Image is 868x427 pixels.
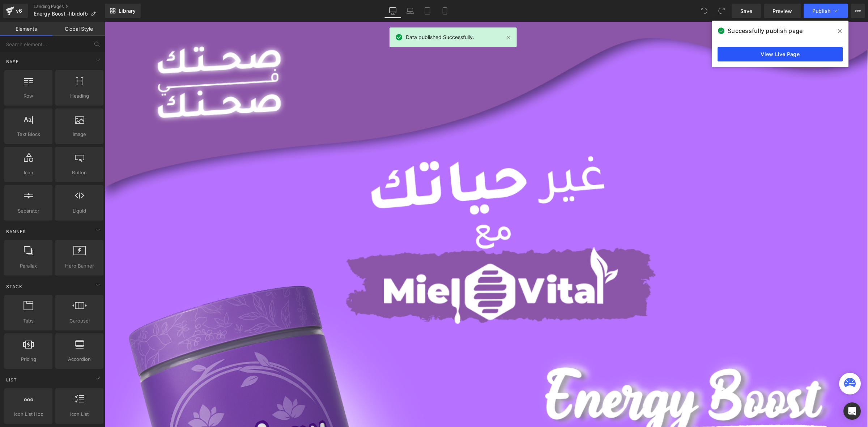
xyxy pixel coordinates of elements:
[419,4,436,18] a: Tablet
[34,4,105,9] a: Landing Pages
[401,4,419,18] a: Laptop
[697,4,711,18] button: Undo
[812,8,830,14] span: Publish
[406,33,474,41] span: Data published Successfully.
[436,4,454,18] a: Mobile
[7,317,50,325] span: Tabs
[728,26,803,35] span: Successfully publish page
[740,7,752,15] span: Save
[804,4,848,18] button: Publish
[58,410,101,418] span: Icon List
[58,207,101,215] span: Liquid
[105,4,141,18] a: New Library
[773,7,792,15] span: Preview
[7,92,50,100] span: Row
[7,207,50,215] span: Separator
[58,317,101,325] span: Carousel
[5,283,23,290] span: Stack
[5,58,20,65] span: Base
[7,169,50,176] span: Icon
[58,131,101,138] span: Image
[764,4,801,18] a: Preview
[58,355,101,363] span: Accordion
[7,262,50,270] span: Parallax
[34,11,88,17] span: Energy Boost -libidofb
[714,4,729,18] button: Redo
[5,228,27,235] span: Banner
[5,376,18,383] span: List
[52,22,105,36] a: Global Style
[14,6,24,16] div: v6
[3,4,28,18] a: v6
[58,169,101,176] span: Button
[58,262,101,270] span: Hero Banner
[7,131,50,138] span: Text Block
[851,4,865,18] button: More
[7,355,50,363] span: Pricing
[718,47,843,61] a: View Live Page
[384,4,401,18] a: Desktop
[7,410,50,418] span: Icon List Hoz
[119,8,136,14] span: Library
[58,92,101,100] span: Heading
[843,402,861,420] div: Open Intercom Messenger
